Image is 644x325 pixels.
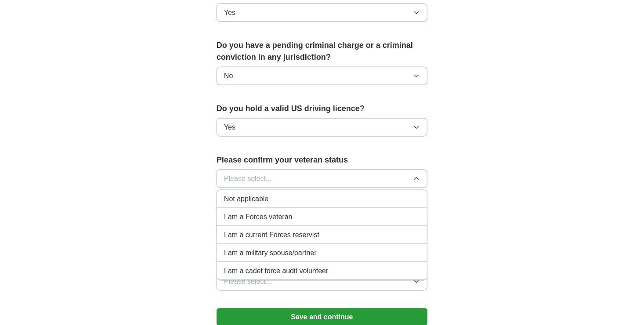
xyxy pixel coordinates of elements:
label: Do you hold a valid US driving licence? [217,103,427,115]
span: Please select... [224,276,272,287]
span: I am a Forces veteran [224,212,293,222]
label: Do you have a pending criminal charge or a criminal conviction in any jurisdiction? [217,40,427,63]
span: I am a military spouse/partner [224,248,317,258]
span: I am a current Forces reservist [224,230,319,240]
button: Please select... [217,272,427,291]
button: Yes [217,4,427,22]
label: Please confirm your veteran status [217,154,427,166]
button: Yes [217,118,427,137]
span: No [224,71,233,81]
button: Please select... [217,170,427,188]
span: Yes [224,122,235,133]
button: No [217,67,427,85]
span: Not applicable [224,194,268,204]
span: Yes [224,7,235,18]
span: Please select... [224,173,272,184]
span: I am a cadet force audit volunteer [224,266,328,276]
